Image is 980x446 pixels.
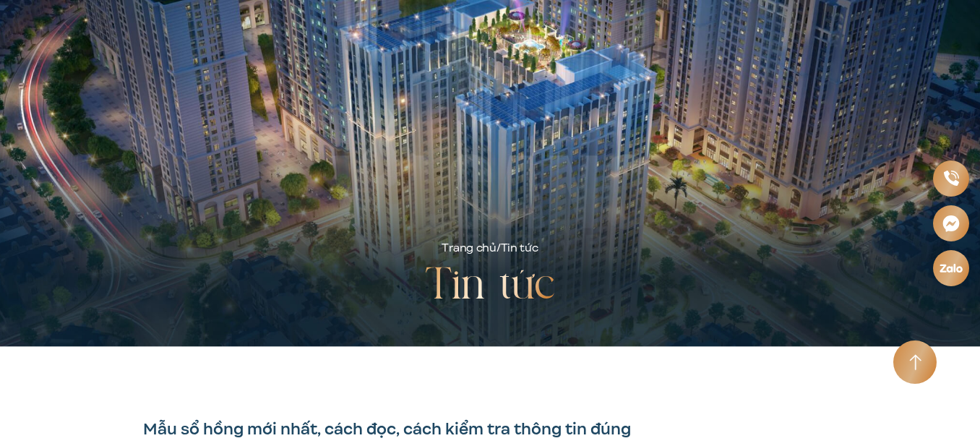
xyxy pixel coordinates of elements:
[909,354,921,371] img: Arrow icon
[501,240,538,256] span: Tin tức
[939,263,963,273] img: Zalo icon
[442,240,496,256] a: Trang chủ
[942,214,960,232] img: Messenger icon
[143,419,837,439] h1: Mẫu sổ hồng mới nhất, cách đọc, cách kiểm tra thông tin đúng
[943,171,959,186] img: Phone icon
[442,240,538,257] div: /
[425,257,555,315] h2: Tin tức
